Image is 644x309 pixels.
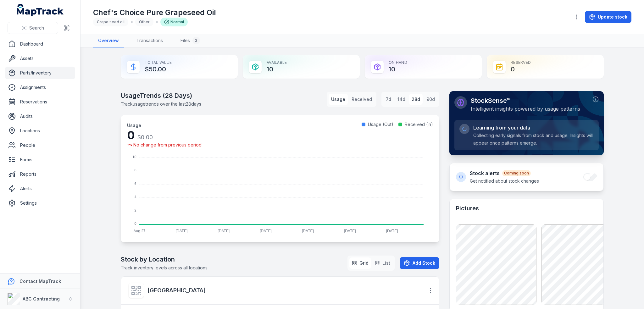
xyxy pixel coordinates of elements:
tspan: 0 [134,222,136,225]
button: Update stock [585,11,631,23]
h2: StockSense™ [471,96,580,105]
tspan: 2 [134,208,136,212]
span: Intelligent insights powered by usage patterns [471,106,580,112]
a: Transactions [131,34,168,47]
button: Grid [349,257,371,269]
a: Reports [5,168,75,180]
span: No change from previous period [133,142,202,148]
button: Add Stock [400,257,439,269]
strong: Contact MapTrack [19,279,61,284]
button: Received [349,94,375,105]
tspan: [DATE] [386,229,398,233]
h3: Pictures [456,204,479,213]
span: $0.00 [137,134,153,141]
a: Audits [5,110,75,123]
div: Coming soon [502,170,531,176]
a: Forms [5,153,75,166]
tspan: [DATE] [175,229,187,233]
h2: Usage Trends ( 28 Days) [121,91,201,100]
span: Usage [127,123,141,128]
tspan: 4 [134,195,136,199]
a: Assets [5,52,75,65]
div: Normal [160,18,188,26]
span: Learning from your data [473,124,530,131]
button: Search [8,22,58,34]
div: 2 [192,37,200,44]
span: Grape seed oil [97,19,125,24]
div: 0 [127,129,202,142]
div: Other [135,18,153,26]
tspan: [DATE] [260,229,272,233]
button: 7d [383,94,394,105]
tspan: Aug 27 [133,229,145,233]
a: Parts/Inventory [5,67,75,79]
span: Track inventory levels across all locations [121,265,208,270]
tspan: [DATE] [218,229,230,233]
span: Usage (Out) [368,121,393,128]
tspan: 6 [134,182,136,185]
a: Files2 [175,34,205,47]
a: Reservations [5,96,75,108]
button: Usage [329,94,348,105]
tspan: 8 [134,168,136,172]
h4: Stock alerts [470,169,539,177]
a: Dashboard [5,38,75,50]
a: MapTrack [17,4,64,16]
a: Assignments [5,81,75,94]
a: Alerts [5,182,75,195]
a: Locations [5,124,75,137]
h2: Stock by Location [121,255,208,264]
a: [GEOGRAPHIC_DATA] [147,286,419,295]
button: 14d [395,94,408,105]
button: 90d [424,94,437,105]
tspan: [DATE] [344,229,356,233]
span: Get notified about stock changes [470,178,539,184]
h1: Chef's Choice Pure Grapeseed Oil [93,8,216,18]
span: Search [29,25,44,31]
tspan: 10 [132,155,136,159]
a: Settings [5,197,75,209]
button: 28d [409,94,423,105]
span: Track usage trends over the last 28 days [121,101,201,107]
strong: ABC Contracting [23,296,60,301]
button: List [372,257,393,269]
a: People [5,139,75,152]
span: Received (In) [405,121,433,128]
tspan: [DATE] [302,229,314,233]
a: Overview [93,34,124,47]
span: Collecting early signals from stock and usage. Insights will appear once patterns emerge. [473,133,593,146]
